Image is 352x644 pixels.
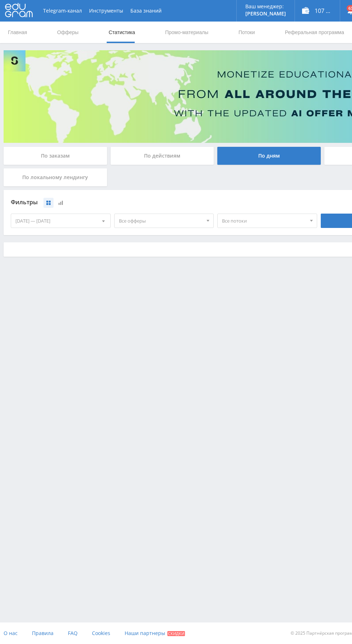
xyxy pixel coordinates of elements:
span: Правила [32,630,54,636]
a: Наши партнеры Скидки [125,622,185,644]
div: По заказам [4,147,107,165]
a: Статистика [108,22,136,43]
div: Фильтры [11,197,317,208]
a: Офферы [56,22,79,43]
a: Cookies [92,622,110,644]
p: Ваш менеджер: [245,4,286,9]
span: Все офферы [119,214,203,228]
span: Cookies [92,630,110,636]
div: По дням [217,147,321,165]
span: Все потоки [222,214,306,228]
a: Промо-материалы [165,22,209,43]
p: [PERSON_NAME] [245,11,286,17]
span: Наши партнеры [125,630,165,636]
a: Правила [32,622,54,644]
a: Потоки [238,22,256,43]
div: По действиям [111,147,214,165]
a: Реферальная программа [284,22,345,43]
a: О нас [4,622,18,644]
div: [DATE] — [DATE] [11,214,110,228]
span: Скидки [167,631,185,636]
a: Главная [7,22,28,43]
span: FAQ [68,630,78,636]
div: По локальному лендингу [4,168,107,186]
span: О нас [4,630,18,636]
a: FAQ [68,622,78,644]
